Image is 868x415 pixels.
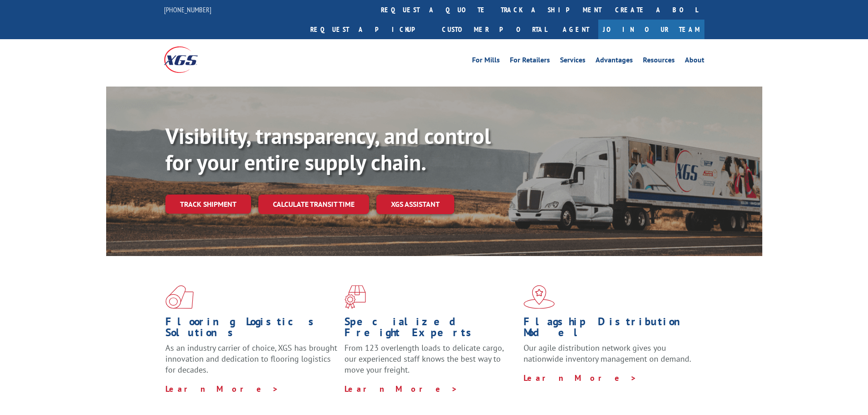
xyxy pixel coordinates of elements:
a: Services [560,56,586,67]
a: Customer Portal [435,20,554,39]
a: Track shipment [165,195,251,214]
span: As an industry carrier of choice, XGS has brought innovation and dedication to flooring logistics... [165,343,337,375]
h1: Flooring Logistics Solutions [165,316,338,343]
a: For Retailers [510,56,550,67]
a: Join Our Team [598,20,704,39]
b: Visibility, transparency, and control for your entire supply chain. [165,122,491,176]
span: Our agile distribution network gives you nationwide inventory management on demand. [524,343,691,364]
h1: Flagship Distribution Model [524,316,696,343]
a: Learn More > [165,384,279,394]
a: Agent [554,20,598,39]
a: Learn More > [344,384,458,394]
img: xgs-icon-total-supply-chain-intelligence-red [165,285,194,309]
img: xgs-icon-flagship-distribution-model-red [524,285,555,309]
a: About [685,56,704,67]
h1: Specialized Freight Experts [344,316,517,343]
a: For Mills [472,56,500,67]
a: Calculate transit time [258,195,369,214]
a: [PHONE_NUMBER] [164,5,211,14]
p: From 123 overlength loads to delicate cargo, our experienced staff knows the best way to move you... [344,343,517,383]
a: Learn More > [524,373,637,383]
a: XGS ASSISTANT [376,195,454,214]
a: Request a pickup [303,20,435,39]
img: xgs-icon-focused-on-flooring-red [344,285,366,309]
a: Advantages [596,56,633,67]
a: Resources [643,56,675,67]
